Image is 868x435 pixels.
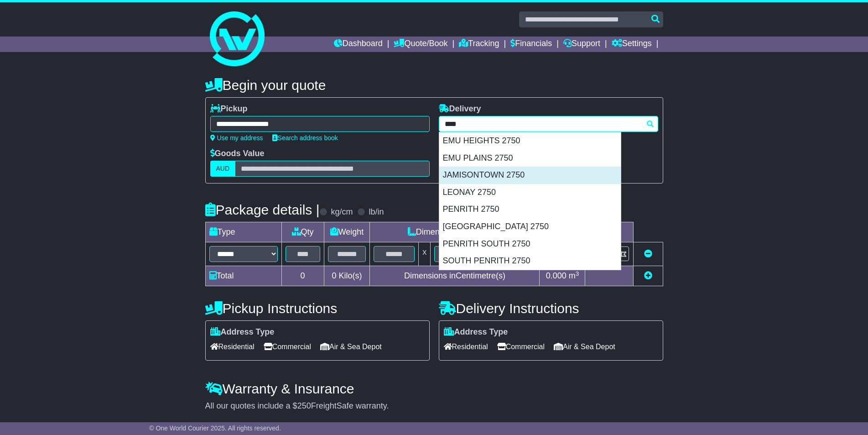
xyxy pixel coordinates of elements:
td: Qty [281,222,324,242]
label: Pickup [210,104,248,114]
label: Address Type [210,327,275,337]
a: Add new item [644,271,652,280]
label: Goods Value [210,149,265,159]
div: JAMISONTOWN 2750 [439,167,621,184]
div: EMU PLAINS 2750 [439,150,621,167]
td: Type [205,222,281,242]
span: 0.000 [546,271,567,280]
h4: Delivery Instructions [439,301,663,316]
span: m [569,271,579,280]
td: Dimensions in Centimetre(s) [370,266,540,286]
label: Address Type [444,327,508,337]
td: 0 [281,266,324,286]
sup: 3 [576,270,579,277]
a: Remove this item [644,249,652,258]
td: Dimensions (L x W x H) [370,222,540,242]
label: kg/cm [331,207,353,217]
h4: Package details | [205,202,320,217]
label: lb/in [369,207,384,217]
td: Kilo(s) [324,266,370,286]
td: x [419,242,431,266]
span: © One World Courier 2025. All rights reserved. [149,425,281,432]
span: 250 [297,401,311,410]
div: [GEOGRAPHIC_DATA] 2750 [439,218,621,236]
a: Financials [510,37,552,52]
h4: Pickup Instructions [205,301,430,316]
td: Total [205,266,281,286]
h4: Begin your quote [205,78,663,93]
span: Commercial [497,340,545,354]
a: Quote/Book [394,37,447,52]
a: Dashboard [334,37,383,52]
div: SOUTH PENRITH 2750 [439,252,621,270]
h4: Warranty & Insurance [205,381,663,396]
span: 0 [332,271,336,280]
div: All our quotes include a $ FreightSafe warranty. [205,401,663,411]
a: Tracking [459,37,499,52]
div: LEONAY 2750 [439,184,621,201]
td: Weight [324,222,370,242]
a: Support [563,37,600,52]
a: Use my address [210,134,263,142]
span: Air & Sea Depot [320,340,382,354]
div: EMU HEIGHTS 2750 [439,132,621,150]
a: Settings [612,37,652,52]
span: Commercial [264,340,311,354]
span: Air & Sea Depot [554,340,615,354]
typeahead: Please provide city [439,116,658,132]
a: Search address book [272,134,338,142]
label: Delivery [439,104,481,114]
span: Residential [444,340,488,354]
span: Residential [210,340,255,354]
label: AUD [210,161,236,177]
div: PENRITH 2750 [439,201,621,218]
div: PENRITH SOUTH 2750 [439,236,621,253]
